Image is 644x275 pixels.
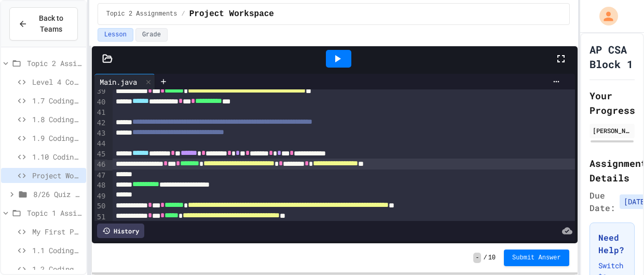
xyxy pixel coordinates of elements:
span: 1.2 Coding Practice [32,264,82,274]
div: Main.java [94,76,142,87]
h2: Assignment Details [590,156,635,185]
button: Grade [135,28,168,42]
span: 1.8 Coding Practice [32,114,82,125]
span: Project Workspace [32,170,82,181]
span: Topic 1 Assignments [27,207,82,218]
span: / [483,254,487,262]
button: Back to Teams [9,7,78,41]
span: My First Program [32,226,82,237]
div: 44 [94,139,107,149]
span: 1.9 Coding Practice [32,133,82,143]
span: Topic 2 Assignments [27,58,82,69]
span: 1.7 Coding Practice [32,95,82,106]
button: Lesson [98,28,133,42]
span: Project Workspace [189,8,274,20]
span: Level 4 Coding Challenge [32,76,82,87]
span: 1.10 Coding Practice [32,151,82,162]
span: 8/26 Quiz Review [33,189,82,200]
div: 41 [94,108,107,118]
span: Submit Answer [512,254,561,262]
div: 42 [94,118,107,128]
div: 48 [94,180,107,191]
div: Main.java [94,74,155,89]
div: 49 [94,191,107,202]
div: History [97,224,144,238]
h3: Need Help? [598,231,626,256]
span: / [182,10,185,18]
div: 43 [94,128,107,139]
div: 50 [94,201,107,212]
span: Topic 2 Assignments [106,10,177,18]
div: 40 [94,97,107,108]
div: 51 [94,212,107,222]
span: Back to Teams [34,13,69,35]
span: - [473,253,481,263]
div: 46 [94,160,107,170]
span: Due Date: [590,189,615,214]
div: [PERSON_NAME] [593,126,632,135]
h1: AP CSA Block 1 [590,42,635,71]
div: 39 [94,86,107,97]
div: 47 [94,171,107,181]
h2: Your Progress [590,88,635,117]
div: 45 [94,149,107,160]
span: 10 [488,254,496,262]
div: My Account [588,4,621,28]
span: 1.1 Coding Practice [32,245,82,256]
button: Submit Answer [504,250,569,266]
